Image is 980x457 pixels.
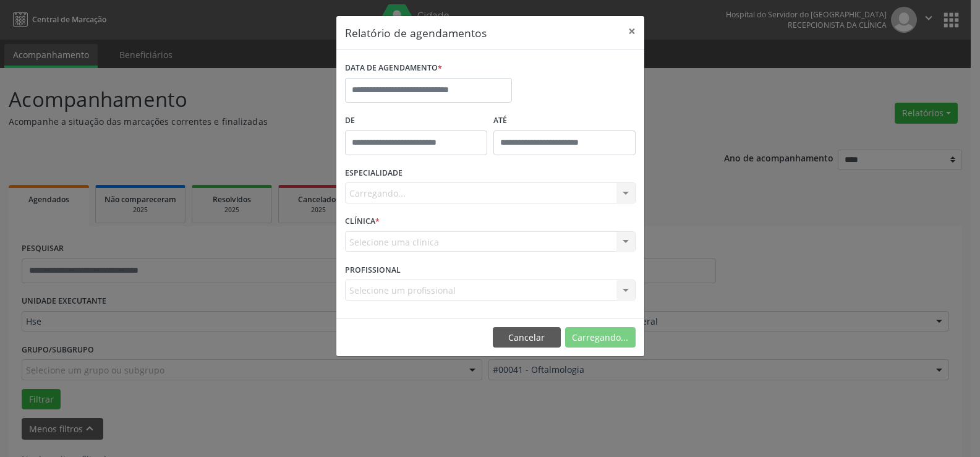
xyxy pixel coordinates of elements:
[565,327,636,348] button: Carregando...
[345,59,442,78] label: DATA DE AGENDAMENTO
[345,212,380,231] label: CLÍNICA
[493,327,561,348] button: Cancelar
[620,16,644,46] button: Close
[345,111,487,130] label: De
[345,260,401,280] label: PROFISSIONAL
[345,164,403,183] label: ESPECIALIDADE
[493,111,636,130] label: ATÉ
[345,25,487,41] h5: Relatório de agendamentos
